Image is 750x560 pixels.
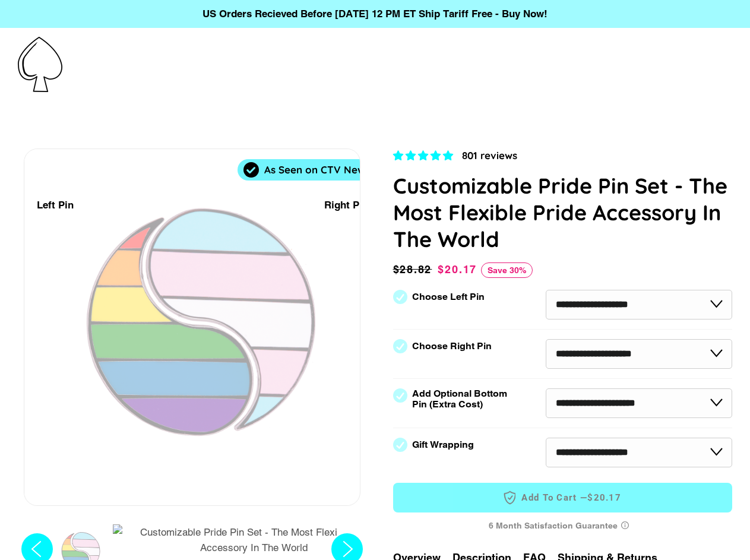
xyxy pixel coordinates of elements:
label: Choose Left Pin [412,292,485,302]
span: Add to Cart — [411,490,715,505]
img: Customizable Pride Pin Set - The Most Flexible Pride Accessory In The World [113,524,395,556]
img: Pin-Ace [18,37,62,92]
span: 4.83 stars [393,150,456,162]
button: Add to Cart —$20.17 [393,483,733,512]
label: Choose Right Pin [412,341,492,352]
label: Gift Wrapping [412,439,474,450]
div: Right Pin [324,197,368,213]
span: 801 reviews [462,149,517,162]
label: Add Optional Bottom Pin (Extra Cost) [412,388,512,410]
span: $20.17 [587,492,621,504]
span: Save 30% [481,262,533,278]
div: 6 Month Satisfaction Guarantee [393,515,733,537]
h1: Customizable Pride Pin Set - The Most Flexible Pride Accessory In The World [393,172,733,252]
span: $20.17 [438,263,477,276]
span: $28.82 [393,261,435,278]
